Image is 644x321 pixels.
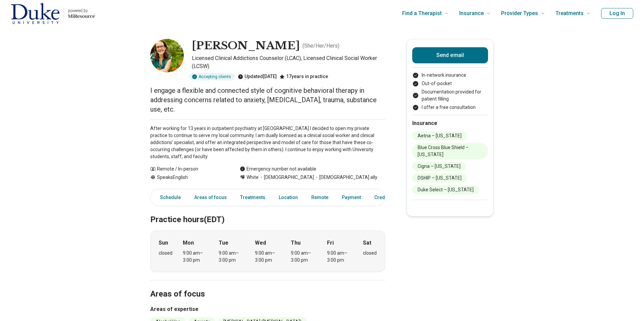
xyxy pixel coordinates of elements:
[159,239,168,247] strong: Sun
[219,239,228,247] strong: Tue
[402,9,442,18] span: Find a Therapist
[150,272,385,300] h2: Areas of focus
[555,9,584,18] span: Treatments
[219,250,245,264] div: 9:00 am – 3:00 pm
[11,3,95,24] a: Home page
[412,119,488,127] h2: Insurance
[412,72,488,111] ul: Payment options
[150,174,226,181] div: Speaks English
[412,80,488,87] li: Out-of-pocket
[255,239,266,247] strong: Wed
[327,239,334,247] strong: Fri
[363,239,371,247] strong: Sat
[236,191,269,204] a: Treatments
[303,42,339,50] p: ( She/Her/Hers )
[412,162,466,171] li: Cigna – [US_STATE]
[327,250,353,264] div: 9:00 am – 3:00 pm
[412,88,488,103] li: Documentation provided for patient filling
[183,250,209,264] div: 9:00 am – 3:00 pm
[192,54,385,70] p: Licensed Clinical Addictions Counselor (LCAC), Licensed Clinical Social Worker (LCSW)
[192,39,300,53] h1: [PERSON_NAME]
[370,191,404,204] a: Credentials
[412,131,467,140] li: Aetna – [US_STATE]
[68,8,95,13] p: powered by
[291,239,301,247] strong: Thu
[247,174,259,181] span: White
[412,47,488,63] button: Send email
[240,166,316,173] div: Emergency number not available
[150,305,385,313] h3: Areas of expertise
[189,73,235,80] div: Accepting clients
[238,73,277,80] div: Updated [DATE]
[459,9,484,18] span: Insurance
[150,166,226,173] div: Remote / In-person
[307,191,332,204] a: Remote
[190,191,231,204] a: Areas of focus
[412,143,488,159] li: Blue Cross Blue Shield – [US_STATE]
[501,9,538,18] span: Provider Types
[150,86,385,114] p: I engage a flexible and connected style of cognitive behavioral therapy in addressing concerns re...
[152,191,185,204] a: Schedule
[159,250,172,257] div: closed
[275,191,302,204] a: Location
[601,8,633,19] button: Log In
[412,185,479,194] li: Duke Select – [US_STATE]
[279,73,328,80] div: 17 years in practice
[412,72,488,79] li: In-network insurance
[255,250,281,264] div: 9:00 am – 3:00 pm
[363,250,377,257] div: closed
[259,174,314,181] span: [DEMOGRAPHIC_DATA]
[412,174,467,183] li: DSHIP – [US_STATE]
[150,231,385,272] div: When does the program meet?
[183,239,194,247] strong: Mon
[150,125,385,160] p: After working for 13 years in outpatient psychiatry at [GEOGRAPHIC_DATA] I decided to open my pri...
[150,39,184,72] img: Andrea Winkler, Licensed Clinical Addictions Counselor (LCAC)
[150,198,385,226] h2: Practice hours (EDT)
[314,174,377,181] span: [DEMOGRAPHIC_DATA] ally
[291,250,317,264] div: 9:00 am – 3:00 pm
[412,104,488,111] li: I offer a free consultation
[338,191,365,204] a: Payment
